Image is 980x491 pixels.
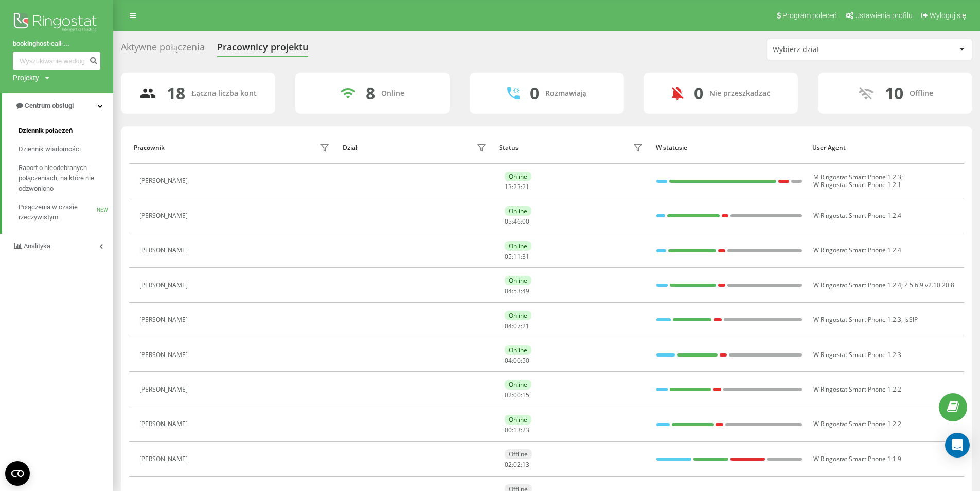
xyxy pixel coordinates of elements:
[139,455,190,463] div: [PERSON_NAME]
[513,356,521,365] span: 00
[513,426,521,434] span: 13
[134,144,165,151] div: Pracownik
[381,89,404,98] div: Online
[505,356,512,365] span: 04
[139,316,190,324] div: [PERSON_NAME]
[167,83,185,103] div: 18
[545,89,586,98] div: Rozmawiają
[505,321,512,330] span: 04
[522,252,529,261] span: 31
[522,391,529,399] span: 15
[505,415,531,425] div: Online
[513,182,521,191] span: 23
[505,311,531,320] div: Online
[813,419,901,428] span: W Ringostat Smart Phone 1.2.2
[910,89,933,98] div: Offline
[139,212,190,219] div: [PERSON_NAME]
[505,241,531,251] div: Online
[139,282,190,289] div: [PERSON_NAME]
[505,182,512,191] span: 13
[513,252,521,261] span: 11
[813,315,901,324] span: W Ringostat Smart Phone 1.2.3
[505,345,531,355] div: Online
[191,89,256,98] div: Łączna liczba kont
[505,217,512,226] span: 05
[19,163,108,194] span: Raport o nieodebranych połączeniach, na które nie odzwoniono
[656,144,803,151] div: W statusie
[855,11,913,20] span: Ustawienia profilu
[812,144,959,151] div: User Agent
[513,391,521,399] span: 00
[513,460,521,469] span: 02
[813,246,901,255] span: W Ringostat Smart Phone 1.2.4
[522,217,529,226] span: 00
[505,357,529,364] div: : :
[13,10,100,36] img: Ringostat logo
[513,286,521,295] span: 53
[505,426,512,434] span: 00
[19,126,73,136] span: Dziennik połączeń
[19,140,113,159] a: Dziennik wiadomości
[505,391,512,399] span: 02
[505,206,531,216] div: Online
[24,242,50,250] span: Analityka
[522,356,529,365] span: 50
[813,385,901,394] span: W Ringostat Smart Phone 1.2.2
[2,93,113,118] a: Centrum obsługi
[139,386,190,393] div: [PERSON_NAME]
[505,392,529,399] div: : :
[505,276,531,285] div: Online
[904,281,954,290] span: Z 5.6.9 v2.10.20.8
[13,73,39,83] div: Projekty
[19,159,113,198] a: Raport o nieodebranych połączeniach, na które nie odzwoniono
[813,350,901,359] span: W Ringostat Smart Phone 1.2.3
[813,281,901,290] span: W Ringostat Smart Phone 1.2.4
[366,83,375,103] div: 8
[505,323,529,330] div: : :
[19,144,81,155] span: Dziennik wiadomości
[505,286,512,295] span: 04
[945,433,970,458] div: Open Intercom Messenger
[19,198,113,227] a: Połączenia w czasie rzeczywistymNEW
[505,253,529,260] div: : :
[505,461,529,468] div: : :
[513,217,521,226] span: 46
[139,351,190,359] div: [PERSON_NAME]
[139,247,190,254] div: [PERSON_NAME]
[505,172,531,181] div: Online
[522,182,529,191] span: 21
[505,380,531,390] div: Online
[5,461,30,486] button: Open CMP widget
[522,426,529,434] span: 23
[505,449,532,459] div: Offline
[522,286,529,295] span: 49
[343,144,357,151] div: Dział
[813,454,901,463] span: W Ringostat Smart Phone 1.1.9
[885,83,903,103] div: 10
[782,11,837,20] span: Program poleceń
[139,420,190,428] div: [PERSON_NAME]
[19,202,97,223] span: Połączenia w czasie rzeczywistym
[217,42,308,58] div: Pracownicy projektu
[139,177,190,184] div: [PERSON_NAME]
[499,144,519,151] div: Status
[930,11,966,20] span: Wyloguj się
[694,83,703,103] div: 0
[25,101,74,109] span: Centrum obsługi
[121,42,205,58] div: Aktywne połączenia
[904,315,918,324] span: JsSIP
[513,321,521,330] span: 07
[505,460,512,469] span: 02
[13,39,100,49] a: bookinghost-call-...
[773,45,896,54] div: Wybierz dział
[505,252,512,261] span: 05
[530,83,539,103] div: 0
[505,218,529,225] div: : :
[522,321,529,330] span: 21
[505,427,529,434] div: : :
[19,122,113,140] a: Dziennik połączeń
[505,287,529,295] div: : :
[522,460,529,469] span: 13
[709,89,770,98] div: Nie przeszkadzać
[813,180,901,189] span: W Ringostat Smart Phone 1.2.1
